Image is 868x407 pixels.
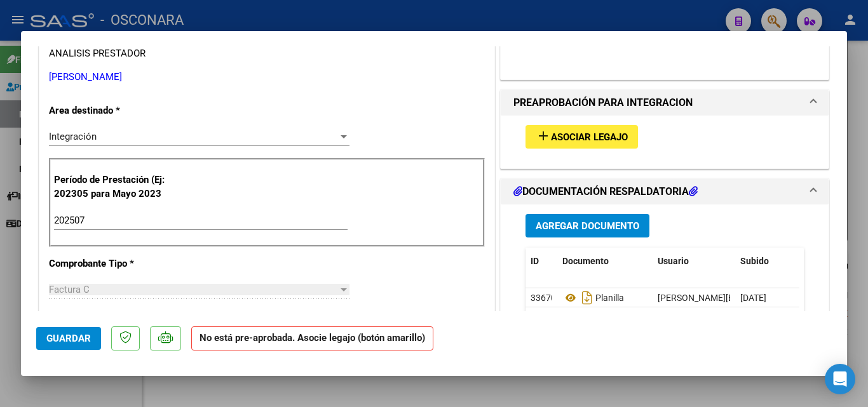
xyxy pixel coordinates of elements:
datatable-header-cell: Usuario [653,248,735,275]
span: [DATE] [740,293,766,303]
datatable-header-cell: Documento [557,248,653,275]
i: Descargar documento [579,288,595,308]
strong: No está pre-aprobada. Asocie legajo (botón amarillo) [191,326,433,351]
div: Open Intercom Messenger [825,364,855,394]
datatable-header-cell: Subido [735,248,799,275]
button: Agregar Documento [526,214,649,237]
p: [PERSON_NAME] [49,70,485,84]
span: Asociar Legajo [551,131,628,143]
span: Documento [562,256,609,266]
div: ANALISIS PRESTADOR [49,46,146,61]
div: PREAPROBACIÓN PARA INTEGRACION [501,116,829,168]
p: Período de Prestación (Ej: 202305 para Mayo 2023 [54,173,182,201]
span: ID [531,256,539,266]
datatable-header-cell: ID [526,248,557,275]
mat-icon: add [536,128,551,143]
h1: DOCUMENTACIÓN RESPALDATORIA [513,184,698,199]
span: Usuario [658,256,689,266]
span: Agregar Documento [536,220,639,232]
span: Subido [740,256,769,266]
datatable-header-cell: Acción [799,248,862,275]
span: Factura C [49,284,90,295]
span: Guardar [46,333,91,344]
button: Asociar Legajo [526,125,638,149]
span: 33670 [531,293,556,303]
mat-expansion-panel-header: DOCUMENTACIÓN RESPALDATORIA [501,179,829,204]
p: Comprobante Tipo * [49,257,180,271]
h1: PREAPROBACIÓN PARA INTEGRACION [513,95,693,110]
mat-expansion-panel-header: PREAPROBACIÓN PARA INTEGRACION [501,90,829,116]
span: Integración [49,131,97,142]
button: Guardar [36,327,101,350]
span: Planilla [562,293,624,303]
p: Area destinado * [49,103,180,118]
